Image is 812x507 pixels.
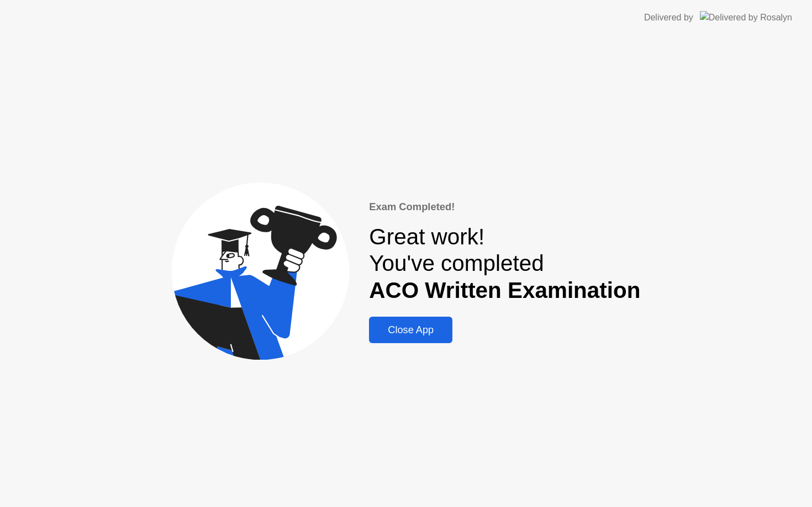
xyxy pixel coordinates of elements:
div: Exam Completed! [369,199,640,215]
div: Delivered by [644,11,693,24]
button: Close App [369,317,452,343]
div: Great work! You've completed [369,223,640,304]
img: Delivered by Rosalyn [700,11,792,24]
b: ACO Written Examination [369,277,640,303]
div: Close App [372,324,449,336]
